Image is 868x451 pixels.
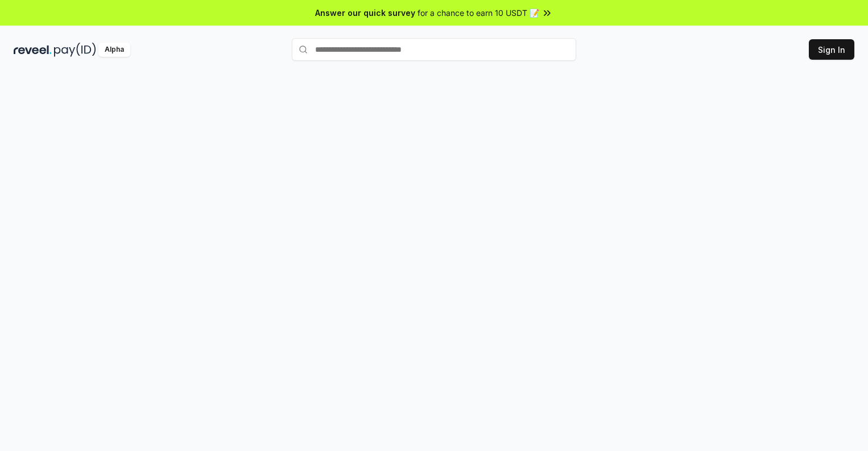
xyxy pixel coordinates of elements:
[809,39,854,60] button: Sign In
[54,43,96,57] img: pay_id
[315,7,415,19] span: Answer our quick survey
[418,7,539,19] span: for a chance to earn 10 USDT 📝
[98,43,130,57] div: Alpha
[14,43,52,57] img: reveel_dark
